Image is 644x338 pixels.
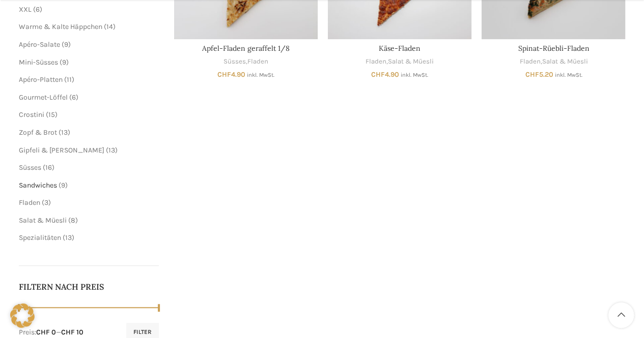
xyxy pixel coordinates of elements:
[44,198,48,207] span: 3
[61,181,65,190] span: 9
[379,44,421,53] a: Käse-Fladen
[108,146,115,155] span: 13
[71,216,75,225] span: 8
[19,181,57,190] a: Sandwiches
[217,70,245,79] bdi: 4.90
[19,233,61,242] a: Spezialitäten
[247,72,274,78] small: inkl. MwSt.
[328,57,471,67] div: ,
[554,72,582,78] small: inkl. MwSt.
[19,163,41,172] a: Süsses
[19,216,67,225] a: Salat & Müesli
[67,75,72,84] span: 11
[106,22,113,31] span: 14
[388,57,434,67] a: Salat & Müesli
[19,5,32,14] a: XXL
[62,58,66,67] span: 9
[217,70,231,79] span: CHF
[519,57,540,67] a: Fladen
[19,40,60,49] a: Apéro-Salate
[64,40,68,49] span: 9
[61,128,68,137] span: 13
[19,110,44,119] a: Crostini
[19,146,104,155] a: Gipfeli & [PERSON_NAME]
[174,57,318,67] div: ,
[19,198,40,207] a: Fladen
[61,328,83,336] span: CHF 10
[65,233,72,242] span: 13
[19,22,102,31] a: Warme & Kalte Häppchen
[542,57,587,67] a: Salat & Müesli
[45,163,52,172] span: 16
[608,302,634,328] a: Scroll to top button
[401,72,428,78] small: inkl. MwSt.
[19,93,68,102] a: Gourmet-Löffel
[19,75,63,84] a: Apéro-Platten
[518,44,589,53] a: Spinat-Rüebli-Fladen
[525,70,553,79] bdi: 5.20
[371,70,385,79] span: CHF
[19,281,159,292] h5: Filtern nach Preis
[366,57,386,67] a: Fladen
[72,93,76,102] span: 6
[36,328,56,336] span: CHF 0
[482,57,625,67] div: ,
[19,58,58,67] a: Mini-Süsses
[371,70,399,79] bdi: 4.90
[202,44,290,53] a: Apfel-Fladen geraffelt 1/8
[223,57,246,67] a: Süsses
[19,327,83,337] div: Preis: —
[247,57,268,67] a: Fladen
[36,5,40,14] span: 6
[525,70,539,79] span: CHF
[19,128,57,137] a: Zopf & Brot
[48,110,55,119] span: 15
